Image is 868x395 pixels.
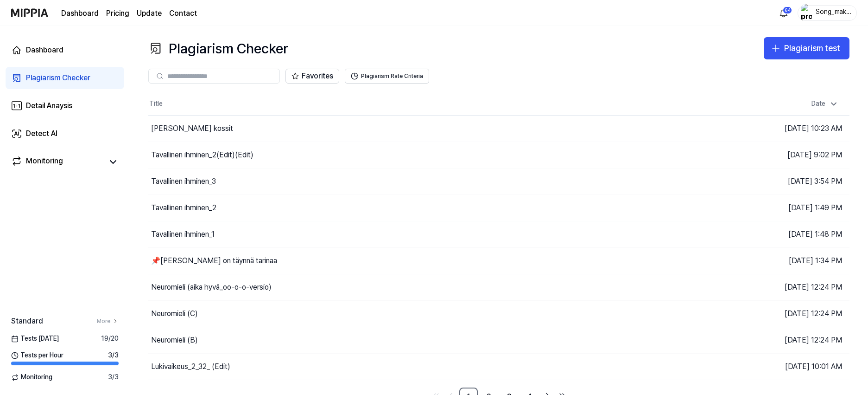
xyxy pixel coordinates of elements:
[61,8,99,19] a: Dashboard
[108,373,119,382] span: 3 / 3
[11,373,52,382] span: Monitoring
[151,202,216,214] div: Tavallinen ihminen_2
[151,308,198,319] div: Neuromieli (C)
[674,300,849,327] td: [DATE] 12:24 PM
[11,316,43,327] span: Standard
[11,334,59,343] span: Tests [DATE]
[285,69,339,84] button: Favorites
[26,128,57,139] div: Detect AI
[6,67,124,89] a: Plagiarism Checker
[808,97,842,111] div: Date
[674,194,849,221] td: [DATE] 1:49 PM
[108,351,119,360] span: 3 / 3
[169,8,197,19] a: Contact
[148,37,288,59] div: Plagiarism Checker
[345,69,429,84] button: Plagiarism Rate Criteria
[6,39,124,61] a: Dashboard
[26,72,90,84] div: Plagiarism Checker
[783,6,792,14] div: 64
[674,142,849,168] td: [DATE] 9:02 PM
[801,4,812,22] img: profile
[6,123,124,145] a: Detect AI
[674,274,849,300] td: [DATE] 12:24 PM
[784,42,840,55] div: Plagiarism test
[798,5,857,21] button: profileSong_maker_44
[106,8,129,19] button: Pricing
[151,255,277,266] div: 📌[PERSON_NAME] on täynnä tarinaa
[674,221,849,247] td: [DATE] 1:48 PM
[151,229,215,240] div: Tavallinen ihminen_1
[151,282,272,293] div: Neuromieli (aika hyvä_oo-o-o-versio)
[26,45,63,56] div: Dashboard
[674,327,849,353] td: [DATE] 12:24 PM
[151,149,253,161] div: Tavallinen ihminen_2(Edit)(Edit)
[815,7,851,18] div: Song_maker_44
[778,7,789,19] img: 알림
[151,361,230,372] div: Lukivaikeus_2_32_ (Edit)
[674,353,849,380] td: [DATE] 10:01 AM
[101,334,119,343] span: 19 / 20
[26,100,72,111] div: Detail Anaysis
[26,155,63,168] div: Monitoring
[776,6,791,20] button: 알림64
[674,168,849,194] td: [DATE] 3:54 PM
[97,317,119,325] a: More
[11,155,104,168] a: Monitoring
[6,95,124,117] a: Detail Anaysis
[674,247,849,274] td: [DATE] 1:34 PM
[137,8,162,19] a: Update
[674,115,849,142] td: [DATE] 10:23 AM
[764,37,849,59] button: Plagiarism test
[151,335,198,346] div: Neuromieli (B)
[148,93,674,115] th: Title
[151,176,216,187] div: Tavallinen ihminen_3
[11,351,63,360] span: Tests per Hour
[151,123,233,134] div: [PERSON_NAME] kossit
